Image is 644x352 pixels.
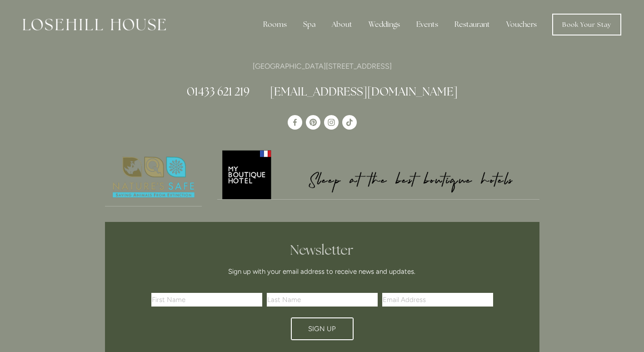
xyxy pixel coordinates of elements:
[324,115,339,130] a: Instagram
[324,15,359,34] div: About
[342,115,357,130] a: TikTok
[552,14,621,35] a: Book Your Stay
[306,115,320,130] a: Pinterest
[291,317,354,340] button: Sign Up
[267,293,378,307] input: Last Name
[155,266,490,277] p: Sign up with your email address to receive news and updates.
[382,293,493,307] input: Email Address
[447,15,497,34] div: Restaurant
[499,15,544,34] a: Vouchers
[105,60,539,72] p: [GEOGRAPHIC_DATA][STREET_ADDRESS]
[105,149,202,206] img: Nature's Safe - Logo
[270,84,458,99] a: [EMAIL_ADDRESS][DOMAIN_NAME]
[151,293,262,307] input: First Name
[308,325,336,333] span: Sign Up
[187,84,250,99] a: 01433 621 219
[409,15,445,34] div: Events
[288,115,302,130] a: Losehill House Hotel & Spa
[23,19,166,30] img: Losehill House
[105,149,202,206] a: Nature's Safe - Logo
[217,149,539,200] a: My Boutique Hotel - Logo
[217,149,539,199] img: My Boutique Hotel - Logo
[296,15,323,34] div: Spa
[256,15,294,34] div: Rooms
[155,242,490,258] h2: Newsletter
[361,15,407,34] div: Weddings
